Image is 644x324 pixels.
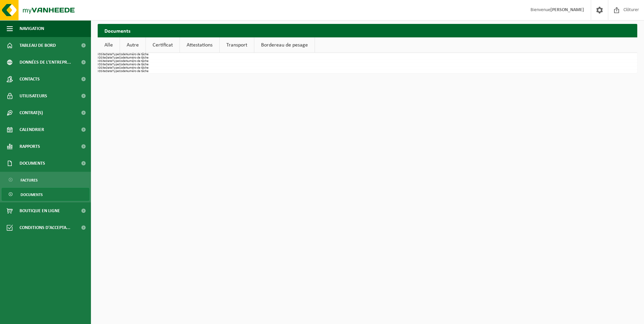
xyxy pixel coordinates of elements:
th: Site [101,63,106,66]
th: Site [101,70,106,73]
th: Date [106,56,112,60]
span: Données de l'entrepr... [20,54,71,71]
span: Tableau de bord [20,37,56,54]
span: Conditions d'accepta... [20,219,70,236]
th: Type [112,63,119,66]
a: Attestations [180,37,219,53]
span: Contacts [20,71,40,88]
span: Boutique en ligne [20,202,60,219]
th: Numéro de tâche [126,56,149,60]
th: Numéro de tâche [126,70,149,73]
h2: Documents [98,24,637,37]
span: Utilisateurs [20,88,47,104]
th: Code [119,60,126,63]
span: Navigation [20,20,44,37]
th: Site [101,66,106,70]
th: ID [98,53,101,56]
a: Transport [220,37,254,53]
th: Type [112,56,119,60]
th: Code [119,53,126,56]
th: Type [112,53,119,56]
span: Documents [20,155,45,172]
th: Type [112,70,119,73]
th: Code [119,66,126,70]
th: Code [119,63,126,66]
th: Numéro de tâche [126,63,149,66]
th: Date [106,70,112,73]
th: Code [119,70,126,73]
th: Site [101,53,106,56]
strong: [PERSON_NAME] [550,7,584,12]
span: Calendrier [20,121,44,138]
a: Autre [120,37,146,53]
th: Type [112,60,119,63]
a: Factures [2,173,89,186]
th: Date [106,60,112,63]
th: Site [101,56,106,60]
span: Rapports [20,138,40,155]
th: ID [98,60,101,63]
th: Numéro de tâche [126,66,149,70]
th: Type [112,66,119,70]
th: Numéro de tâche [126,60,149,63]
th: ID [98,56,101,60]
a: Bordereau de pesage [254,37,315,53]
th: ID [98,63,101,66]
span: Contrat(s) [20,104,43,121]
th: Code [119,56,126,60]
a: Alle [98,37,120,53]
span: Documents [21,188,43,201]
th: Date [106,66,112,70]
th: Numéro de tâche [126,53,149,56]
a: Documents [2,188,89,201]
th: Site [101,60,106,63]
a: Certificat [146,37,180,53]
th: ID [98,66,101,70]
th: Date [106,53,112,56]
th: ID [98,70,101,73]
th: Date [106,63,112,66]
span: Factures [21,174,38,187]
